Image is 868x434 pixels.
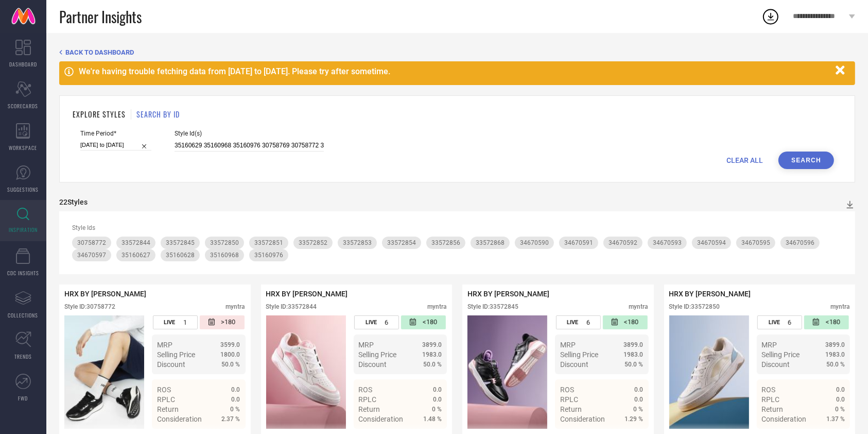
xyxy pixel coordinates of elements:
[232,396,240,403] span: 0.0
[836,386,845,393] span: 0.0
[157,386,171,394] span: ROS
[232,386,240,393] span: 0.0
[299,239,327,246] span: 33572852
[567,319,578,326] span: LIVE
[157,405,179,413] span: Return
[423,415,442,423] span: 1.48 %
[467,290,549,298] span: HRX BY [PERSON_NAME]
[73,109,126,120] h1: EXPLORE STYLES
[175,140,324,152] input: Enter comma separated style ids e.g. 12345, 67890
[64,290,146,298] span: HRX BY [PERSON_NAME]
[80,130,151,137] span: Time Period*
[166,252,195,259] span: 35160628
[136,109,180,120] h1: SEARCH BY ID
[560,341,576,349] span: MRP
[64,315,144,429] img: Style preview image
[825,341,845,348] span: 3899.0
[826,415,845,423] span: 1.37 %
[359,405,380,413] span: Return
[826,318,840,327] span: <180
[433,396,442,403] span: 0.0
[427,303,447,310] div: myntra
[226,303,246,310] div: myntra
[603,315,648,329] div: Number of days since the style was first listed on the platform
[8,311,39,319] span: COLLECTIONS
[359,395,377,404] span: RPLC
[624,318,638,327] span: <180
[366,319,377,326] span: LIVE
[157,395,175,404] span: RPLC
[7,269,39,277] span: CDC INSIGHTS
[9,144,38,152] span: WORKSPACE
[762,350,800,359] span: Selling Price
[266,315,346,429] img: Style preview image
[669,303,720,310] div: Style ID: 33572850
[385,319,388,326] span: 6
[222,361,240,368] span: 50.0 %
[586,319,590,326] span: 6
[830,303,850,310] div: myntra
[387,239,416,246] span: 33572854
[121,239,150,246] span: 33572844
[77,239,106,246] span: 30758772
[222,415,240,423] span: 2.37 %
[669,290,751,298] span: HRX BY [PERSON_NAME]
[467,315,547,429] img: Style preview image
[634,406,644,413] span: 0 %
[625,415,644,423] span: 1.29 %
[726,156,763,164] span: CLEAR ALL
[788,319,791,326] span: 6
[72,224,842,231] div: Style Ids
[560,350,598,359] span: Selling Price
[157,360,185,369] span: Discount
[769,319,780,326] span: LIVE
[757,315,802,329] div: Number of days the style has been live on the platform
[210,239,239,246] span: 33572850
[221,351,240,358] span: 1800.0
[669,315,749,429] div: Click to view image
[432,406,442,413] span: 0 %
[564,239,593,246] span: 34670591
[164,319,175,326] span: LIVE
[761,7,780,26] div: Open download list
[556,315,601,329] div: Number of days the style has been live on the platform
[431,239,460,246] span: 33572856
[59,198,88,206] div: 22 Styles
[825,351,845,358] span: 1983.0
[560,405,582,413] span: Return
[166,239,195,246] span: 33572845
[121,252,150,259] span: 35160627
[804,315,849,329] div: Number of days since the style was first listed on the platform
[153,315,198,329] div: Number of days the style has been live on the platform
[826,361,845,368] span: 50.0 %
[635,386,644,393] span: 0.0
[762,386,776,394] span: ROS
[762,395,780,404] span: RPLC
[266,315,346,429] div: Click to view image
[359,386,373,394] span: ROS
[476,239,505,246] span: 33572868
[210,252,239,259] span: 35160968
[560,415,605,423] span: Consideration
[835,406,845,413] span: 0 %
[266,303,317,310] div: Style ID: 33572844
[359,415,404,423] span: Consideration
[836,396,845,403] span: 0.0
[8,186,39,193] span: SUGGESTIONS
[80,140,151,151] input: Select time period
[354,315,399,329] div: Number of days the style has been live on the platform
[59,6,142,27] span: Partner Insights
[9,60,37,68] span: DASHBOARD
[609,239,637,246] span: 34670592
[200,315,245,329] div: Number of days since the style was first listed on the platform
[19,394,28,402] span: FWD
[254,252,283,259] span: 35160976
[625,361,644,368] span: 50.0 %
[79,66,830,76] div: We're having trouble fetching data from [DATE] to [DATE]. Please try after sometime.
[157,350,195,359] span: Selling Price
[359,350,397,359] span: Selling Price
[175,130,324,137] span: Style Id(s)
[59,48,855,56] div: Back TO Dashboard
[422,351,442,358] span: 1983.0
[231,406,240,413] span: 0 %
